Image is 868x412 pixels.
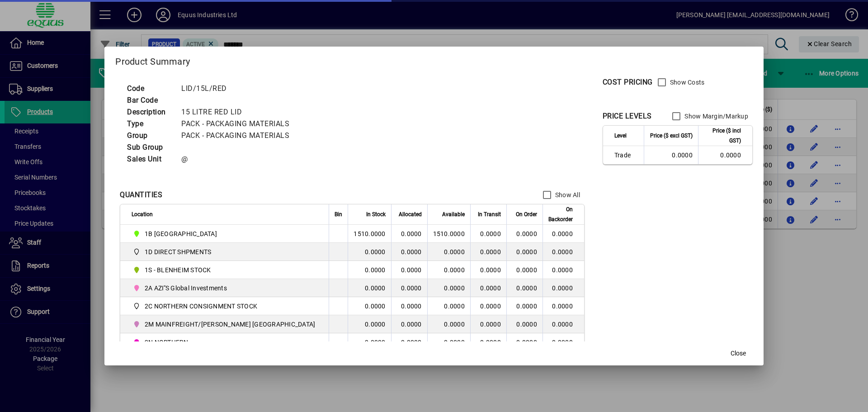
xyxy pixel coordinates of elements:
td: 0.0000 [391,261,427,279]
td: 0.0000 [391,225,427,243]
td: PACK - PACKAGING MATERIALS [177,118,300,130]
span: 2C NORTHERN CONSIGNMENT STOCK [132,301,319,312]
td: 0.0000 [391,333,427,351]
span: In Stock [366,209,386,219]
span: 2C NORTHERN CONSIGNMENT STOCK [145,302,257,311]
td: 0.0000 [348,279,391,297]
td: Group [123,130,177,142]
span: On Order [516,209,537,219]
span: 0.0000 [516,321,537,328]
span: 0.0000 [480,284,501,292]
td: 0.0000 [348,297,391,315]
td: 0.0000 [542,333,584,351]
td: 1510.0000 [348,225,391,243]
td: 0.0000 [427,297,470,315]
td: @ [177,153,300,165]
span: 2A AZI''S Global Investments [132,283,319,294]
span: 0.0000 [516,230,537,237]
span: In Transit [478,209,501,219]
td: PACK - PACKAGING MATERIALS [177,130,300,142]
td: 0.0000 [542,225,584,243]
div: COST PRICING [603,77,653,88]
td: 0.0000 [427,261,470,279]
span: 1S - BLENHEIM STOCK [132,265,319,275]
span: Bin [335,209,342,219]
td: Type [123,118,177,130]
span: 0.0000 [516,284,537,292]
span: 0.0000 [480,266,501,274]
td: Sub Group [123,142,177,153]
td: 0.0000 [542,261,584,279]
span: 2M MAINFREIGHT/[PERSON_NAME] [GEOGRAPHIC_DATA] [145,320,316,329]
span: Price ($ excl GST) [650,131,693,141]
span: Trade [614,151,638,160]
span: 0.0000 [516,266,537,274]
td: 0.0000 [427,333,470,351]
span: 0.0000 [480,230,501,237]
label: Show Margin/Markup [683,112,748,121]
td: 0.0000 [348,333,391,351]
label: Show Costs [668,78,705,87]
td: 0.0000 [391,243,427,261]
td: 0.0000 [427,315,470,333]
td: 0.0000 [542,243,584,261]
td: 1510.0000 [427,225,470,243]
td: 0.0000 [427,279,470,297]
td: Bar Code [123,95,177,106]
td: 0.0000 [391,315,427,333]
td: 0.0000 [348,315,391,333]
span: Available [442,209,465,219]
div: PRICE LEVELS [603,111,652,122]
span: 0.0000 [516,303,537,310]
span: 1S - BLENHEIM STOCK [145,265,211,275]
span: 1D DIRECT SHPMENTS [145,247,212,256]
td: Sales Unit [123,153,177,165]
span: 0.0000 [480,303,501,310]
div: QUANTITIES [120,189,162,200]
td: 0.0000 [427,243,470,261]
span: 0.0000 [480,248,501,256]
span: 2M MAINFREIGHT/OWENS AUCKLAND [132,319,319,330]
span: 2A AZI''S Global Investments [145,284,227,293]
td: Description [123,106,177,118]
span: 1D DIRECT SHPMENTS [132,246,319,257]
td: 0.0000 [644,146,698,164]
td: 0.0000 [542,297,584,315]
span: On Backorder [548,204,573,224]
span: 2N NORTHERN [145,338,189,347]
span: Level [614,131,627,141]
td: 0.0000 [698,146,752,164]
label: Show All [553,190,580,199]
span: 1B BLENHEIM [132,228,319,239]
td: 0.0000 [542,315,584,333]
h2: Product Summary [104,47,764,73]
td: 0.0000 [348,261,391,279]
span: Allocated [399,209,422,219]
td: 0.0000 [391,279,427,297]
td: Code [123,83,177,95]
span: 0.0000 [516,248,537,256]
td: LID/15L/RED [177,83,300,95]
span: Close [731,349,746,358]
td: 0.0000 [348,243,391,261]
span: Location [132,209,153,219]
td: 15 LITRE RED LID [177,106,300,118]
span: 0.0000 [516,339,537,346]
td: 0.0000 [391,297,427,315]
td: 0.0000 [542,279,584,297]
span: 0.0000 [480,321,501,328]
span: 2N NORTHERN [132,337,319,348]
span: 1B [GEOGRAPHIC_DATA] [145,229,217,238]
button: Close [724,346,753,362]
span: 0.0000 [480,339,501,346]
span: Price ($ incl GST) [704,126,741,146]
